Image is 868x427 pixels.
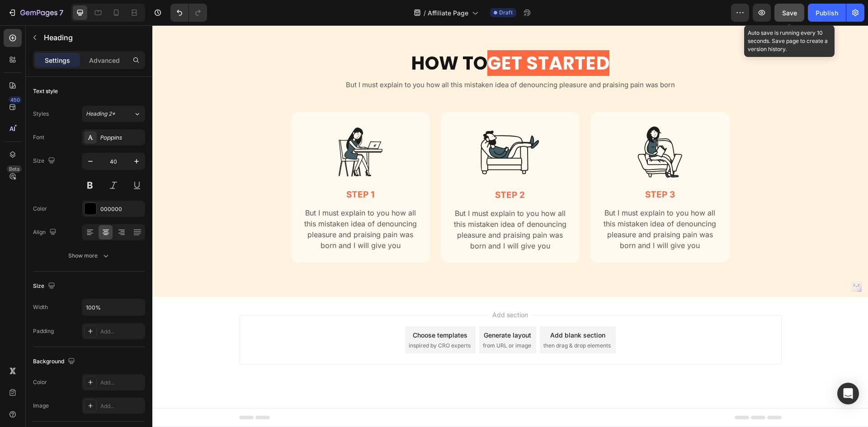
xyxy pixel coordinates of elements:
[808,4,846,22] button: Publish
[151,182,266,225] p: But I must explain to you how all this mistaken idea of denouncing pleasure and praising pain was...
[331,305,379,314] div: Generate layout
[33,303,48,311] div: Width
[179,98,237,156] img: gempages_432750572815254551-7c3837c7-0e4e-4648-81b2-6a3f1883d19c.svg
[398,305,453,314] div: Add blank section
[33,280,57,292] div: Size
[33,378,47,386] div: Color
[424,8,426,18] span: /
[33,155,57,167] div: Size
[4,4,67,22] button: 7
[33,356,77,368] div: Background
[33,110,49,118] div: Styles
[300,164,415,176] p: step 2
[100,328,143,336] div: Add...
[328,98,387,156] img: gempages_432750572815254551-3a81d9d6-c5bd-40bd-9322-5a5ec540e85c.svg
[33,133,44,141] div: Font
[151,164,266,175] p: Step 1
[450,182,565,225] p: But I must explain to you how all this mistaken idea of denouncing pleasure and praising pain was...
[256,316,318,324] span: inspired by CRO experts
[33,205,47,213] div: Color
[478,98,537,156] img: gempages_432750572815254551-cef15508-29ea-4645-b04a-0a269992454f.svg
[86,110,115,118] span: Heading 2*
[330,316,379,324] span: from URL or image
[100,205,143,213] div: 000000
[152,25,868,427] iframe: Design area
[33,327,54,335] div: Padding
[260,305,315,314] div: Choose templates
[89,56,120,65] p: Advanced
[45,56,70,65] p: Settings
[100,134,143,142] div: Poppins
[44,32,142,43] p: Heading
[336,285,379,294] span: Add section
[82,299,145,315] input: Auto
[170,4,207,22] div: Undo/Redo
[185,55,531,64] p: But I must explain to you how all this mistaken idea of denouncing pleasure and praising pain was...
[774,4,804,22] button: Save
[428,8,468,18] span: Affiliate Page
[391,316,458,324] span: then drag & drop elements
[837,383,859,404] div: Open Intercom Messenger
[450,164,565,175] p: step 3
[33,402,49,410] div: Image
[300,183,415,226] p: But I must explain to you how all this mistaken idea of denouncing pleasure and praising pain was...
[33,87,58,95] div: Text style
[82,106,145,122] button: Heading 2*
[816,8,838,18] div: Publish
[782,9,797,17] span: Save
[9,96,22,103] div: 450
[68,251,110,260] div: Show more
[499,9,513,17] span: Draft
[7,165,22,173] div: Beta
[59,7,63,18] p: 7
[100,379,143,387] div: Add...
[33,248,145,264] button: Show more
[100,402,143,410] div: Add...
[33,226,58,239] div: Align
